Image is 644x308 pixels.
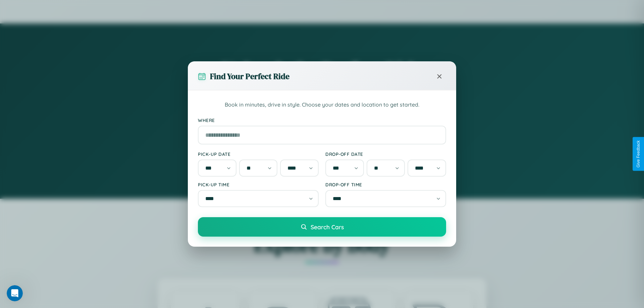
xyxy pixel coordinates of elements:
label: Pick-up Date [198,151,319,157]
h3: Find Your Perfect Ride [210,71,289,82]
label: Pick-up Time [198,182,319,187]
button: Search Cars [198,217,446,237]
p: Book in minutes, drive in style. Choose your dates and location to get started. [198,101,446,109]
span: Search Cars [311,223,344,231]
label: Where [198,117,446,123]
label: Drop-off Time [325,182,446,187]
label: Drop-off Date [325,151,446,157]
